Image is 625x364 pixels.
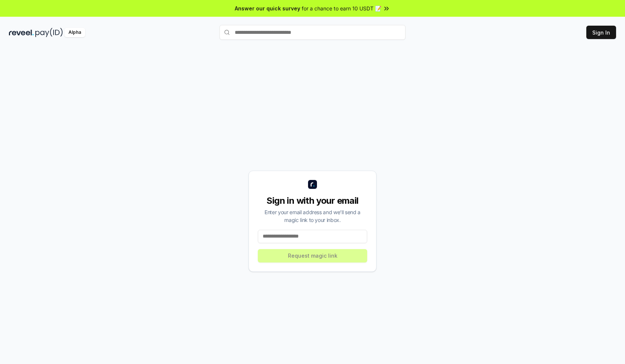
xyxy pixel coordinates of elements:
[64,28,85,37] div: Alpha
[258,195,367,207] div: Sign in with your email
[258,208,367,224] div: Enter your email address and we’ll send a magic link to your inbox.
[235,4,300,12] span: Answer our quick survey
[35,28,63,37] img: pay_id
[586,26,616,39] button: Sign In
[302,4,381,12] span: for a chance to earn 10 USDT 📝
[308,180,317,189] img: logo_small
[9,28,34,37] img: reveel_dark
